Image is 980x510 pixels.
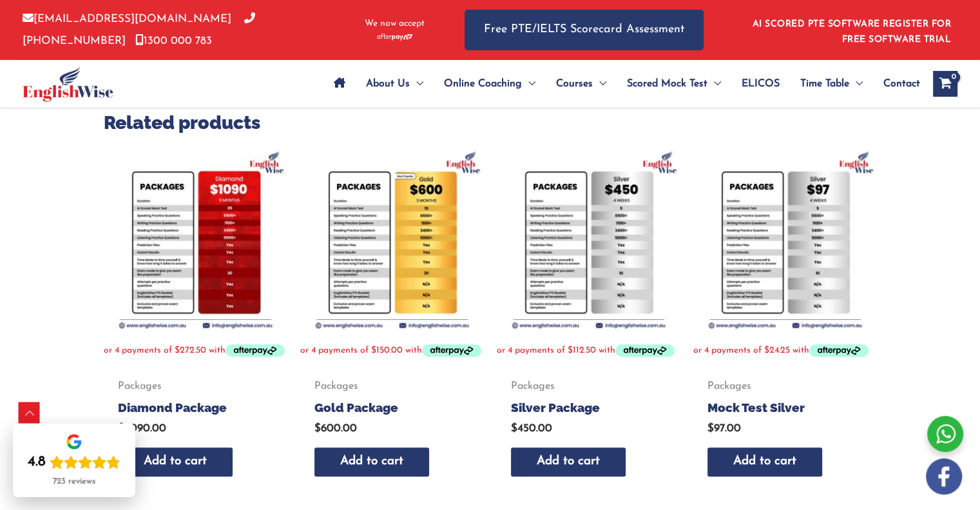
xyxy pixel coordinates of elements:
span: Menu Toggle [410,61,423,106]
a: Online CoachingMenu Toggle [434,61,546,106]
img: Diamond Package [104,148,287,331]
a: Mock Test Silver [707,400,861,422]
img: Afterpay-Logo [377,34,412,41]
span: Packages [511,380,665,393]
h2: Mock Test Silver [707,400,861,416]
bdi: 1,090.00 [118,423,166,434]
bdi: 600.00 [314,423,357,434]
span: Contact [883,61,920,106]
h2: Related products [104,111,877,135]
a: Add to cart: “Gold Package” [314,447,429,476]
div: 723 reviews [53,476,95,487]
img: white-facebook.png [926,458,962,495]
a: CoursesMenu Toggle [546,61,617,106]
span: Menu Toggle [707,61,721,106]
a: About UsMenu Toggle [356,61,434,106]
a: 1300 000 783 [135,35,212,46]
h2: Diamond Package [118,400,272,416]
span: $ [707,423,714,434]
a: Add to cart: “Diamond Package” [118,447,233,476]
h2: Gold Package [314,400,468,416]
a: Diamond Package [118,400,272,422]
span: Online Coaching [444,61,522,106]
span: Time Table [800,61,849,106]
a: Scored Mock TestMenu Toggle [617,61,731,106]
div: Rating: 4.8 out of 5 [28,453,120,471]
a: Add to cart: “Silver Package” [511,447,626,476]
span: Menu Toggle [593,61,606,106]
aside: Header Widget 1 [745,9,957,51]
span: ELICOS [742,61,780,106]
a: View Shopping Cart, empty [933,71,957,97]
span: $ [511,423,517,434]
a: ELICOS [731,61,790,106]
img: Gold Package [300,148,484,331]
a: [PHONE_NUMBER] [23,14,255,46]
a: AI SCORED PTE SOFTWARE REGISTER FOR FREE SOFTWARE TRIAL [753,19,952,44]
a: Time TableMenu Toggle [790,61,873,106]
bdi: 450.00 [511,423,552,434]
span: Packages [118,380,272,393]
a: Add to cart: “Mock Test Silver” [707,447,822,476]
h2: Silver Package [511,400,665,416]
a: [EMAIL_ADDRESS][DOMAIN_NAME] [23,14,231,25]
span: Scored Mock Test [627,61,707,106]
a: Contact [873,61,920,106]
a: Free PTE/IELTS Scorecard Assessment [465,10,704,50]
a: Gold Package [314,400,468,422]
span: Courses [556,61,593,106]
div: 4.8 [28,453,46,471]
span: About Us [366,61,410,106]
img: Silver Package [497,148,680,331]
span: Packages [314,380,468,393]
span: Menu Toggle [522,61,535,106]
nav: Site Navigation: Main Menu [323,61,920,106]
img: Mock Test Silver [693,148,877,331]
span: $ [314,423,321,434]
span: Menu Toggle [849,61,863,106]
img: cropped-ew-logo [23,66,113,102]
span: We now accept [365,17,425,30]
span: Packages [707,380,861,393]
a: Silver Package [511,400,665,422]
bdi: 97.00 [707,423,741,434]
